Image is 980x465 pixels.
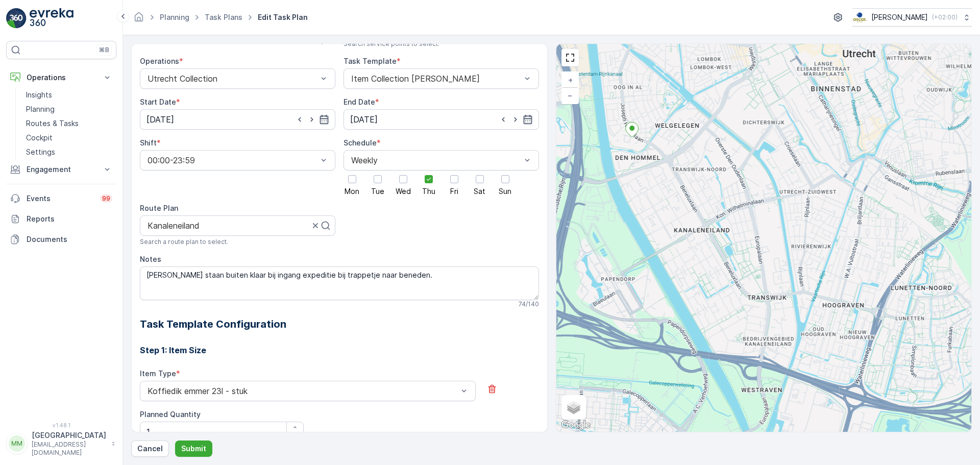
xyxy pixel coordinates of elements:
[559,419,593,432] img: Google
[140,57,179,65] label: Operations
[9,435,25,452] div: MM
[852,8,972,27] button: [PERSON_NAME](+02:00)
[140,369,176,378] label: Item Type
[22,116,116,131] a: Routes & Tasks
[22,88,116,102] a: Insights
[133,15,144,24] a: Homepage
[175,440,212,457] button: Submit
[345,188,359,195] span: Mon
[26,90,52,100] p: Insights
[26,118,79,129] p: Routes & Tasks
[422,188,435,195] span: Thu
[932,13,958,21] p: ( +02:00 )
[26,147,55,157] p: Settings
[32,440,106,457] p: [EMAIL_ADDRESS][DOMAIN_NAME]
[140,238,228,246] span: Search a route plan to select.
[32,430,106,440] p: [GEOGRAPHIC_DATA]
[344,40,439,48] span: Search service points to select.
[6,159,116,180] button: Engagement
[6,8,27,29] img: logo
[27,193,94,204] p: Events
[140,344,539,356] h3: Step 1: Item Size
[27,214,112,224] p: Reports
[852,12,867,23] img: basis-logo_rgb2x.png
[344,109,539,130] input: dd/mm/yyyy
[6,229,116,250] a: Documents
[499,188,511,195] span: Sun
[27,164,96,175] p: Engagement
[344,138,377,147] label: Schedule
[371,188,384,195] span: Tue
[30,8,73,29] img: logo_light-DOdMpM7g.png
[22,131,116,145] a: Cockpit
[344,97,375,106] label: End Date
[6,209,116,229] a: Reports
[26,104,55,114] p: Planning
[99,46,109,54] p: ⌘B
[568,91,573,100] span: −
[22,102,116,116] a: Planning
[562,396,585,419] a: Layers
[140,138,157,147] label: Shift
[256,12,310,22] span: Edit Task Plan
[474,188,485,195] span: Sat
[396,188,411,195] span: Wed
[140,255,161,263] label: Notes
[26,133,53,143] p: Cockpit
[27,72,96,83] p: Operations
[6,422,116,428] span: v 1.48.1
[568,76,573,84] span: +
[140,204,178,212] label: Route Plan
[562,50,578,65] a: View Fullscreen
[559,419,593,432] a: Open this area in Google Maps (opens a new window)
[140,97,176,106] label: Start Date
[6,67,116,88] button: Operations
[140,410,201,419] label: Planned Quantity
[6,430,116,457] button: MM[GEOGRAPHIC_DATA][EMAIL_ADDRESS][DOMAIN_NAME]
[140,109,335,130] input: dd/mm/yyyy
[27,234,112,244] p: Documents
[160,13,189,21] a: Planning
[562,88,578,103] a: Zoom Out
[102,194,110,203] p: 99
[140,266,539,300] textarea: [PERSON_NAME] staan buiten klaar bij ingang expeditie bij trappetje naar beneden.
[137,444,163,454] p: Cancel
[131,440,169,457] button: Cancel
[519,300,539,308] p: 74 / 140
[205,13,242,21] a: Task Plans
[450,188,458,195] span: Fri
[562,72,578,88] a: Zoom In
[871,12,928,22] p: [PERSON_NAME]
[22,145,116,159] a: Settings
[6,188,116,209] a: Events99
[344,57,397,65] label: Task Template
[140,316,539,332] h2: Task Template Configuration
[181,444,206,454] p: Submit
